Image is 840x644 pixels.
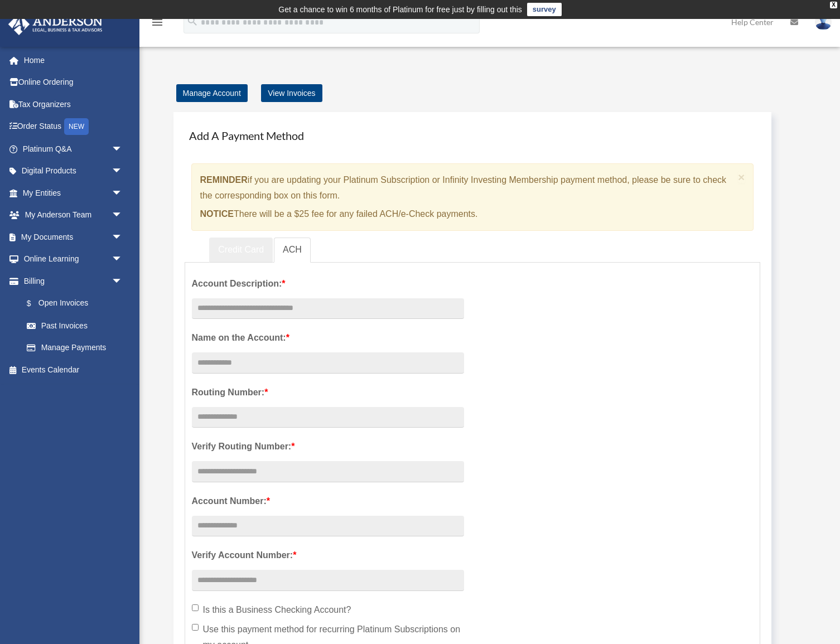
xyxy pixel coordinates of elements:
[112,138,134,161] span: arrow_drop_down
[8,248,139,270] a: Online Learningarrow_drop_down
[8,71,139,94] a: Online Ordering
[200,175,248,185] strong: REMINDER
[815,14,832,30] img: User Pic
[209,238,273,263] a: Credit Card
[261,84,322,102] a: View Invoices
[738,171,745,183] button: Close
[192,604,199,611] input: Is this a Business Checking Account?
[192,493,464,509] label: Account Number:
[151,16,164,29] i: menu
[112,182,134,205] span: arrow_drop_down
[112,270,134,293] span: arrow_drop_down
[64,118,89,135] div: NEW
[16,337,134,359] a: Manage Payments
[16,314,139,337] a: Past Invoices
[192,624,199,631] input: Use this payment method for recurring Platinum Subscriptions on my account.
[192,276,464,292] label: Account Description:
[192,602,464,618] label: Is this a Business Checking Account?
[527,3,562,16] a: survey
[274,238,311,263] a: ACH
[8,49,139,71] a: Home
[5,13,106,35] img: Anderson Advisors Platinum Portal
[16,292,139,315] a: $Open Invoices
[8,270,139,292] a: Billingarrow_drop_down
[151,20,164,29] a: menu
[176,84,248,102] a: Manage Account
[8,138,139,160] a: Platinum Q&Aarrow_drop_down
[200,209,234,219] strong: NOTICE
[8,160,139,182] a: Digital Productsarrow_drop_down
[738,171,745,183] span: ×
[8,115,139,138] a: Order StatusNEW
[8,226,139,248] a: My Documentsarrow_drop_down
[192,548,464,563] label: Verify Account Number:
[112,248,134,271] span: arrow_drop_down
[830,2,837,8] div: close
[112,226,134,249] span: arrow_drop_down
[185,123,761,148] h4: Add A Payment Method
[200,206,734,222] p: There will be a $25 fee for any failed ACH/e-Check payments.
[112,204,134,227] span: arrow_drop_down
[8,204,139,226] a: My Anderson Teamarrow_drop_down
[8,359,139,381] a: Events Calendar
[8,182,139,204] a: My Entitiesarrow_drop_down
[192,439,464,454] label: Verify Routing Number:
[33,297,38,311] span: $
[192,385,464,400] label: Routing Number:
[8,93,139,115] a: Tax Organizers
[192,330,464,346] label: Name on the Account:
[278,3,522,16] div: Get a chance to win 6 months of Platinum for free just by filling out this
[191,163,754,231] div: if you are updating your Platinum Subscription or Infinity Investing Membership payment method, p...
[186,15,199,27] i: search
[112,160,134,183] span: arrow_drop_down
